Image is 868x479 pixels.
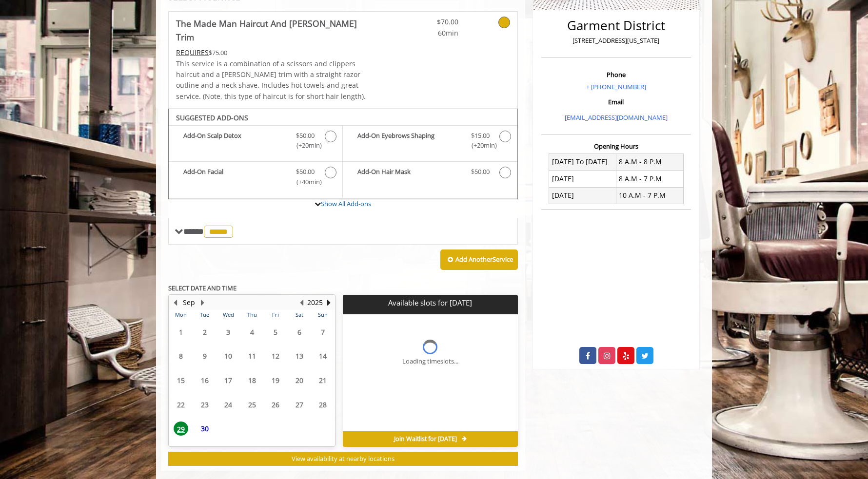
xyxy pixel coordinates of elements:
button: View availability at nearby locations [168,452,518,466]
b: Add-On Facial [183,167,286,187]
span: $15.00 [471,131,490,141]
span: (+40min ) [291,177,320,187]
span: $50.00 [296,167,315,177]
th: Wed [217,310,240,320]
b: SELECT DATE AND TIME [168,284,237,292]
b: The Made Man Haircut And [PERSON_NAME] Trim [176,17,372,44]
td: 10 A.M - 7 P.M [616,187,683,204]
button: Next Year [325,297,333,308]
td: [DATE] [549,171,616,187]
label: Add-On Eyebrows Shaping [348,131,512,153]
div: Loading timeslots... [402,356,458,366]
label: Add-On Scalp Detox [174,131,337,153]
button: Add AnotherService [440,249,518,270]
th: Sun [311,310,335,320]
span: $70.00 [401,17,458,27]
div: $75.00 [176,47,372,58]
th: Thu [240,310,263,320]
h3: Opening Hours [541,143,691,150]
div: The Made Man Haircut And Beard Trim Add-onS [168,109,518,199]
p: Available slots for [DATE] [347,299,513,307]
span: $50.00 [471,167,490,177]
label: Add-On Facial [174,167,337,190]
b: Add-On Scalp Detox [183,131,286,151]
span: Join Waitlist for [DATE] [394,435,457,443]
b: Add-On Hair Mask [357,167,461,178]
a: Show All Add-ons [321,199,371,208]
label: Add-On Hair Mask [348,167,512,181]
span: This service needs some Advance to be paid before we block your appointment [176,48,209,57]
span: (+20min ) [291,140,320,151]
td: Select day30 [193,417,216,441]
h2: Garment District [544,19,689,33]
a: + [PHONE_NUMBER] [586,82,646,91]
a: [EMAIL_ADDRESS][DOMAIN_NAME] [565,113,668,122]
button: 2025 [307,297,323,308]
button: Sep [183,297,195,308]
span: 60min [401,28,458,38]
td: 8 A.M - 8 P.M [616,153,683,170]
td: Select day29 [169,417,193,441]
span: 30 [197,422,212,436]
td: [DATE] To [DATE] [549,153,616,170]
b: Add Another Service [455,255,513,264]
th: Sat [287,310,311,320]
p: [STREET_ADDRESS][US_STATE] [544,36,689,46]
span: (+20min ) [466,140,494,151]
b: Add-On Eyebrows Shaping [357,131,461,151]
td: [DATE] [549,187,616,204]
td: 8 A.M - 7 P.M [616,171,683,187]
p: This service is a combination of a scissors and clippers haircut and a [PERSON_NAME] trim with a ... [176,58,372,102]
span: 29 [174,422,188,436]
b: SUGGESTED ADD-ONS [176,113,248,122]
th: Mon [169,310,193,320]
h3: Email [544,98,689,105]
button: Next Month [198,297,206,308]
span: View availability at nearby locations [292,454,395,463]
th: Fri [264,310,287,320]
h3: Phone [544,71,689,78]
button: Previous Year [297,297,305,308]
button: Previous Month [171,297,179,308]
span: $50.00 [296,131,315,141]
th: Tue [193,310,216,320]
